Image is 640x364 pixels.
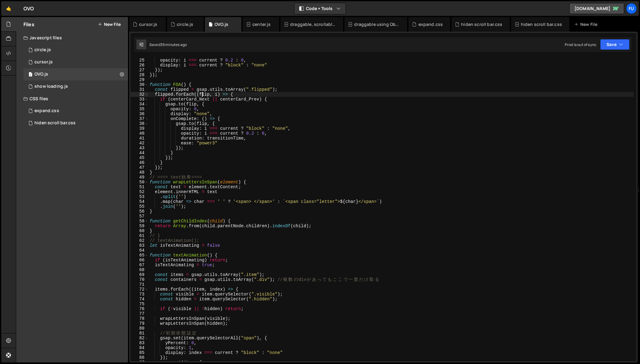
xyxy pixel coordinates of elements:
div: 32 [130,92,148,97]
div: 74 [130,297,148,302]
div: 55 [130,204,148,209]
div: Saved [149,42,187,47]
div: 34 [130,102,148,107]
div: 41 [130,136,148,141]
div: 39 minutes ago [160,42,187,47]
div: 84 [130,345,148,350]
div: 76 [130,306,148,311]
div: New File [574,21,600,27]
div: 86 [130,355,148,360]
div: 85 [130,350,148,355]
div: 54 [130,199,148,204]
div: 83 [130,341,148,345]
div: 25 [130,58,148,63]
div: circle.js [34,47,51,53]
div: hiden scroll bar.css [521,21,562,27]
div: 51 [130,185,148,189]
div: Prod is out of sync [565,42,596,47]
button: Code + Tools [294,3,346,14]
div: center.js [252,21,271,27]
div: 48 [130,170,148,175]
div: hiden scroll bar.css [461,21,502,27]
div: 50 [130,180,148,185]
div: OVO.js [34,72,48,77]
div: 59 [130,224,148,228]
div: expand.css [418,21,443,27]
div: 53 [130,194,148,199]
div: expand.css [34,108,59,114]
div: CSS files [16,93,128,105]
div: cursor.js [139,21,157,27]
div: 17267/47816.css [23,117,128,129]
div: 46 [130,160,148,165]
div: OVO.js [215,21,228,27]
div: circle.js [23,44,128,56]
a: 🤙 [1,1,16,16]
div: 73 [130,292,148,297]
div: 49 [130,175,148,180]
div: 27 [130,68,148,72]
div: 60 [130,228,148,233]
button: New File [98,22,121,27]
div: 71 [130,282,148,287]
div: 43 [130,146,148,150]
div: 58 [130,219,148,224]
div: 57 [130,214,148,219]
div: 80 [130,326,148,331]
div: 78 [130,316,148,321]
div: 75 [130,302,148,306]
span: 1 [29,72,32,77]
div: 67 [130,263,148,267]
div: 77 [130,311,148,316]
div: 52 [130,189,148,194]
div: 39 [130,126,148,131]
div: 66 [130,258,148,263]
div: hiden scroll bar.css [34,120,76,126]
div: 63 [130,243,148,248]
div: expand.css [23,105,128,117]
div: show loading.js [34,84,68,89]
div: circle.js [177,21,193,27]
div: 62 [130,238,148,243]
div: 79 [130,321,148,326]
div: 68 [130,267,148,272]
div: 26 [130,63,148,68]
div: 69 [130,272,148,277]
div: 35 [130,107,148,111]
div: 42 [130,141,148,146]
a: [DOMAIN_NAME] [569,3,624,14]
div: 29 [130,77,148,82]
div: 17267/48012.js [23,56,128,68]
div: Javascript files [16,32,128,44]
div: 38 [130,121,148,126]
div: 56 [130,209,148,214]
div: 61 [130,233,148,238]
div: draggable using Observer.css [354,21,400,27]
div: 47 [130,165,148,170]
a: Fu [626,3,637,14]
div: 65 [130,253,148,258]
button: Save [600,39,630,50]
div: OVO [23,5,34,12]
div: 82 [130,336,148,341]
h2: Files [23,21,34,28]
div: 45 [130,155,148,160]
div: 81 [130,331,148,336]
div: 17267/48011.js [23,80,128,93]
div: draggable, scrollable.js [290,21,336,27]
div: 33 [130,97,148,102]
div: 64 [130,248,148,253]
div: cursor.js [34,59,53,65]
div: 40 [130,131,148,136]
div: 44 [130,150,148,155]
div: 72 [130,287,148,292]
div: 37 [130,116,148,121]
div: 36 [130,111,148,116]
div: 31 [130,87,148,92]
div: 30 [130,82,148,87]
div: 17267/47848.js [23,68,128,80]
div: 70 [130,277,148,282]
div: 28 [130,72,148,77]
